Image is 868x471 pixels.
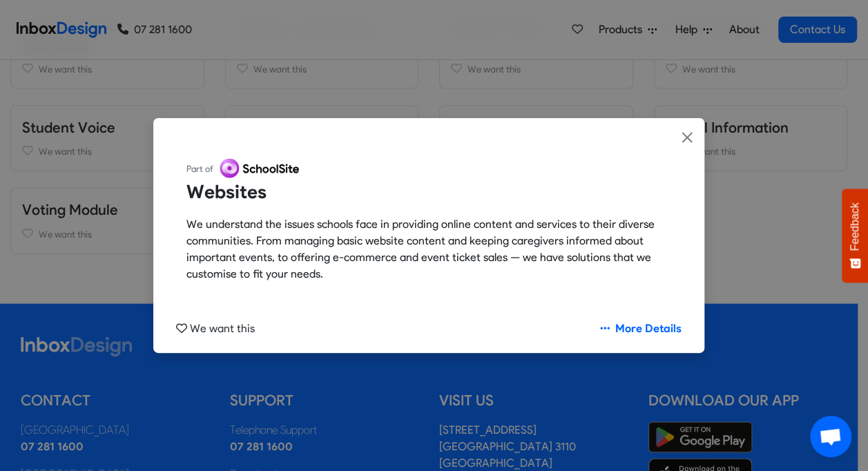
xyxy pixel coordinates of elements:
[810,416,851,457] a: Open chat
[186,216,671,282] p: We understand the issues schools face in providing online content and services to their diverse c...
[216,157,305,180] img: logo_schoolsite.svg
[190,322,255,335] span: We want this
[186,180,671,204] h4: Websites
[842,189,868,282] button: Feedback - Show survey
[588,316,693,342] a: More Details
[670,118,704,157] button: Close
[186,162,213,175] span: Part of
[164,316,267,342] button: We want this
[849,202,861,251] span: Feedback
